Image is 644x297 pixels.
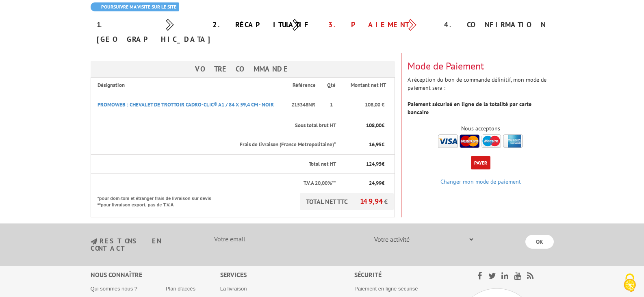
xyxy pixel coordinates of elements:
img: newsletter.jpg [91,238,97,245]
span: 149,94 [360,197,384,206]
h3: restons en contact [91,238,197,252]
a: Qui sommes nous ? [91,286,138,292]
p: Référence [289,82,319,89]
span: 124,95 [366,160,382,167]
input: OK [525,235,554,249]
p: Montant net HT [343,82,394,89]
h3: Mode de Paiement [408,61,554,72]
h3: Votre Commande [91,61,395,77]
span: 108,00 [366,122,382,129]
p: TOTAL NET TTC € [300,193,394,210]
div: Nous connaître [91,270,220,280]
p: 1 [327,101,336,109]
p: 215348NR [289,97,319,113]
p: € [343,180,384,187]
input: Votre email [209,232,356,246]
strong: Paiement sécurisé en ligne de la totalité par carte bancaire [408,100,531,116]
th: Sous total brut HT [91,116,337,135]
button: Cookies (fenêtre modale) [616,269,644,297]
div: 3. Paiement [322,17,438,32]
span: 16,95 [369,141,382,148]
div: Nous acceptons [408,124,554,132]
a: Poursuivre ma visite sur le site [91,2,179,11]
a: PROMOWEB : CHEVALET DE TROTTOIR CADRO-CLIC® A1 / 84 X 59,4 CM - NOIR [98,101,274,108]
img: Cookies (fenêtre modale) [620,273,640,293]
div: 1. [GEOGRAPHIC_DATA] [91,17,206,47]
p: Désignation [98,82,282,89]
a: La livraison [220,286,247,292]
a: Paiement en ligne sécurisé [354,286,418,292]
a: Changer mon mode de paiement [440,178,521,185]
th: Total net HT [91,154,337,174]
th: Frais de livraison (France Metropolitaine)* [91,135,337,155]
p: € [343,160,384,168]
p: *pour dom-tom et étranger frais de livraison sur devis **pour livraison export, pas de T.V.A [98,193,219,208]
div: 4. Confirmation [438,17,554,32]
div: Services [220,270,355,280]
p: 108,00 € [343,101,384,109]
div: A réception du bon de commande définitif, mon mode de paiement sera : [401,53,560,150]
p: € [343,141,384,149]
div: Sécurité [354,270,456,280]
p: T.V.A 20,00%** [98,180,336,187]
a: 2. Récapitulatif [212,20,310,29]
p: € [343,122,384,130]
p: Qté [327,82,336,89]
a: Plan d'accès [166,286,195,292]
button: Payer [471,156,490,169]
img: accepted.png [438,134,523,148]
span: 24,99 [369,180,382,186]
